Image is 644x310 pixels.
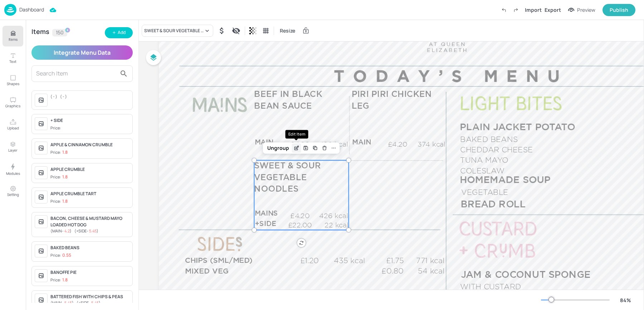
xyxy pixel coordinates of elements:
[617,296,634,304] div: 84 %
[50,198,68,205] div: Price:
[290,212,310,219] span: £4.20
[381,267,404,275] span: £0.80
[3,26,23,46] button: Items
[50,277,68,283] div: Price:
[9,37,18,42] p: Items
[352,90,432,110] span: PIRI PIRI CHICKEN LEG
[50,300,74,305] span: ( MAIN - )
[50,166,130,173] div: APPLE CRUMBLE
[8,148,18,153] p: Layer
[352,139,371,146] span: MAIN
[91,300,99,305] span: 5.45
[50,94,57,99] span: ( - )
[3,92,23,113] button: Graphics
[6,171,20,176] p: Modules
[288,221,312,229] span: £22.00
[416,256,444,265] span: 771 kcal
[278,27,297,34] span: Resize
[460,166,504,174] span: COLESLAW
[286,130,308,139] div: Edit Item
[388,140,408,148] span: £4.20
[50,215,130,228] div: BACON, CHEESE & MUSTARD MAYO LOADED HOT DOG
[545,6,561,14] div: Export
[3,159,23,179] button: Modules
[185,267,229,275] span: MIXED VEG
[255,210,278,217] span: MAINS
[498,4,510,16] label: Undo (Ctrl + Z)
[31,45,133,60] button: Integrate Menu Data
[301,143,311,153] div: Save Layout
[9,59,16,64] p: Text
[19,7,44,12] p: Dashboard
[36,68,117,79] input: Search Item
[602,4,635,16] button: Publish
[185,257,253,264] span: CHIPS (SML/MED)
[74,228,98,233] span: ( +SIDE - )
[64,300,72,305] span: 5.45
[3,48,23,69] button: Text
[118,29,126,36] div: Add
[62,174,68,179] p: 1.8
[64,228,70,233] span: 4.2
[461,270,590,280] span: JAM & COCONUT SPONGE
[50,174,68,180] div: Price:
[50,228,72,233] span: ( MAIN - )
[319,140,348,148] span: 420 kcal
[3,181,23,202] button: Setting
[89,228,97,233] span: 5.45
[62,150,68,155] p: 1.8
[216,25,228,36] div: Hide symbol
[460,135,518,143] span: BAKED BEANS
[60,94,67,99] span: ( - )
[117,67,131,81] button: search
[31,29,49,36] div: Items
[461,200,526,209] span: BREAD ROLL
[4,4,16,16] img: logo-86c26b7e.jpg
[254,90,322,110] span: BEEF IN BLACK BEAN SAUCE
[319,212,348,219] span: 426 kcal
[5,103,20,108] p: Graphics
[50,294,130,300] div: BATTERED FISH WITH CHIPS & PEAS
[50,117,130,124] div: + SIDE
[77,300,101,305] span: ( +SIDE - )
[62,199,68,204] p: 1.8
[334,256,365,265] span: 435 kcal
[292,143,301,153] div: Edit Item
[62,277,68,282] p: 1.8
[50,149,68,156] div: Price:
[525,6,542,14] div: Import
[3,137,23,157] button: Layer
[3,70,23,91] button: Shapes
[62,253,71,258] p: 0.55
[105,27,133,38] button: Add
[3,114,23,135] button: Upload
[311,143,320,153] div: Duplicate
[418,140,445,148] span: 374 kcal
[460,146,533,154] span: CHEDDAR CHEESE
[7,126,19,131] p: Upload
[460,282,521,291] span: WITH CUSTARD
[418,267,444,275] span: 54 kcal
[610,6,628,14] div: Publish
[320,143,329,153] div: Delete
[50,142,130,148] div: APPLE & CINNAMON CRUMBLE
[460,156,508,164] span: TUNA MAYO
[144,28,204,34] div: SWEET & SOUR VEGETABLE NOODLES
[386,256,404,265] span: £1.75
[56,30,64,35] p: 150
[50,245,130,251] div: BAKED BEANS
[50,125,62,131] div: Price:
[510,4,522,16] label: Redo (Ctrl + Y)
[255,220,276,227] span: +SIDE
[577,6,595,14] div: Preview
[7,192,19,197] p: Setting
[461,188,508,196] span: VEGETABLE
[254,162,321,193] span: SWEET & SOUR VEGETABLE NOODLES
[255,139,274,146] span: MAIN
[50,252,71,259] div: Price:
[564,5,600,15] button: Preview
[264,143,292,153] div: Ungroup
[50,269,130,276] div: BANOFFE PIE
[300,256,319,265] span: £1.20
[7,81,19,86] p: Shapes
